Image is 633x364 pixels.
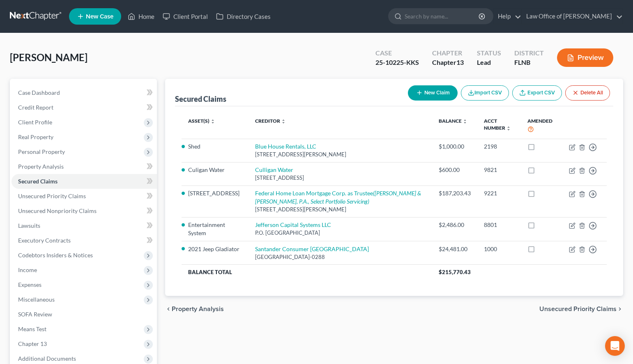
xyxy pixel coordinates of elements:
[188,245,242,253] li: 2021 Jeep Gladiator
[539,306,617,312] span: Unsecured Priority Claims
[165,306,172,312] i: chevron_left
[522,9,623,24] a: Law Office of [PERSON_NAME]
[255,174,426,182] div: [STREET_ADDRESS]
[477,58,501,67] div: Lead
[18,311,52,318] span: SOFA Review
[18,119,52,126] span: Client Profile
[18,252,93,259] span: Codebtors Insiders & Notices
[439,118,467,124] a: Balance unfold_more
[18,281,41,288] span: Expenses
[255,190,421,205] a: Federal Home Loan Mortgage Corp. as Trustee([PERSON_NAME] & [PERSON_NAME], P.A., Select Portfolio...
[10,51,87,63] span: [PERSON_NAME]
[188,189,242,197] li: [STREET_ADDRESS]
[484,245,515,253] div: 1000
[439,221,471,229] div: $2,486.00
[210,119,215,124] i: unfold_more
[188,221,242,237] li: Entertainment System
[255,166,293,173] a: Culligan Water
[617,306,623,312] i: chevron_right
[172,306,224,312] span: Property Analysis
[182,264,432,279] th: Balance Total
[18,222,40,229] span: Lawsuits
[188,142,242,151] li: Shed
[12,189,157,204] a: Unsecured Priority Claims
[255,229,426,237] div: P.O. [GEOGRAPHIC_DATA]
[494,9,521,24] a: Help
[512,85,562,101] a: Export CSV
[432,48,464,58] div: Chapter
[188,118,215,124] a: Asset(s) unfold_more
[439,269,471,275] span: $215,770.43
[165,306,224,312] button: chevron_left Property Analysis
[18,355,76,362] span: Additional Documents
[375,58,419,67] div: 25-10225-KKS
[18,104,53,111] span: Credit Report
[212,9,275,24] a: Directory Cases
[461,85,509,101] button: Import CSV
[506,126,511,131] i: unfold_more
[439,245,471,253] div: $24,481.00
[159,9,212,24] a: Client Portal
[12,307,157,322] a: SOFA Review
[12,159,157,174] a: Property Analysis
[484,221,515,229] div: 8801
[12,85,157,100] a: Case Dashboard
[12,204,157,218] a: Unsecured Nonpriority Claims
[18,148,65,155] span: Personal Property
[405,9,480,24] input: Search by name...
[12,218,157,233] a: Lawsuits
[605,336,625,356] div: Open Intercom Messenger
[18,178,58,185] span: Secured Claims
[18,163,64,170] span: Property Analysis
[255,253,426,261] div: [GEOGRAPHIC_DATA]-0288
[484,189,515,197] div: 9221
[18,207,97,214] span: Unsecured Nonpriority Claims
[439,142,471,151] div: $1,000.00
[439,166,471,174] div: $600.00
[477,48,501,58] div: Status
[18,340,47,347] span: Chapter 13
[18,325,46,332] span: Means Test
[18,89,60,96] span: Case Dashboard
[18,192,86,199] span: Unsecured Priority Claims
[439,189,471,197] div: $187,203.43
[557,48,613,67] button: Preview
[18,133,53,140] span: Real Property
[175,94,226,104] div: Secured Claims
[86,14,113,20] span: New Case
[281,119,286,124] i: unfold_more
[484,142,515,151] div: 2198
[12,174,157,189] a: Secured Claims
[12,100,157,115] a: Credit Report
[18,266,37,273] span: Income
[255,151,426,158] div: [STREET_ADDRESS][PERSON_NAME]
[456,58,464,66] span: 13
[255,221,331,228] a: Jefferson Capital Systems LLC
[565,85,610,101] button: Delete All
[484,118,511,131] a: Acct Number unfold_more
[432,58,464,67] div: Chapter
[375,48,419,58] div: Case
[514,48,544,58] div: District
[463,119,467,124] i: unfold_more
[18,296,55,303] span: Miscellaneous
[539,306,623,312] button: Unsecured Priority Claims chevron_right
[514,58,544,67] div: FLNB
[484,166,515,174] div: 9821
[188,166,242,174] li: Culigan Water
[18,237,71,244] span: Executory Contracts
[521,113,562,139] th: Amended
[408,85,458,101] button: New Claim
[255,245,369,252] a: Santander Consumer [GEOGRAPHIC_DATA]
[255,118,286,124] a: Creditor unfold_more
[255,143,316,150] a: Blue House Rentals, LLC
[12,233,157,248] a: Executory Contracts
[255,206,426,213] div: [STREET_ADDRESS][PERSON_NAME]
[124,9,159,24] a: Home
